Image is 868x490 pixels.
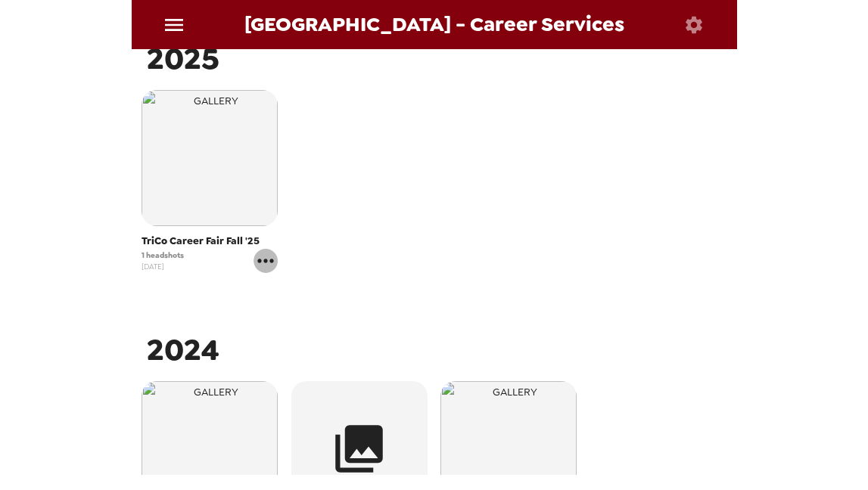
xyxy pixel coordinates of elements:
span: 2025 [147,39,219,79]
button: gallery menu [254,249,278,273]
span: TriCo Career Fair Fall '25 [142,234,278,249]
span: 2024 [147,330,219,370]
span: [GEOGRAPHIC_DATA] - Career Services [244,14,624,35]
span: [DATE] [142,261,184,272]
img: gallery [142,90,278,226]
span: 1 headshots [142,250,184,261]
